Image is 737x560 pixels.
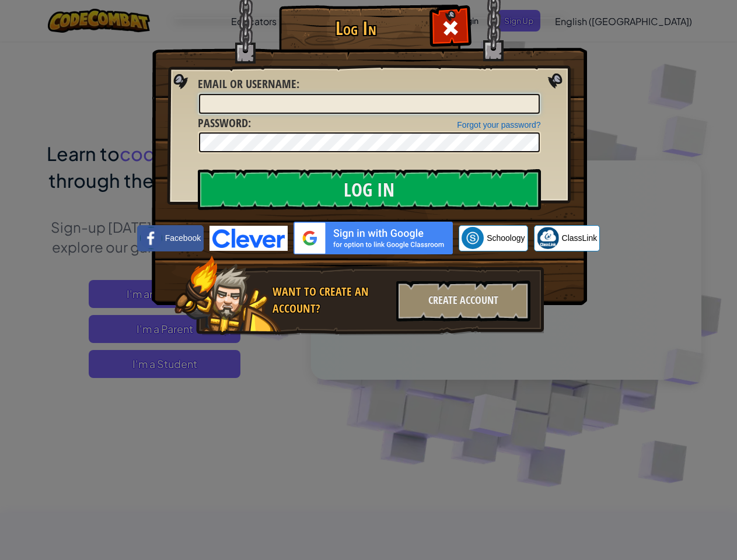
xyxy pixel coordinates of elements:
[140,227,162,249] img: facebook_small.png
[198,169,541,210] input: Log In
[537,227,559,249] img: classlink-logo-small.png
[198,115,251,132] label: :
[198,76,296,92] span: Email or Username
[165,232,201,244] span: Facebook
[462,227,484,249] img: schoology.png
[273,283,389,317] div: Want to create an account?
[209,226,288,251] img: clever-logo-blue.png
[198,115,248,131] span: Password
[396,281,530,321] div: Create Account
[282,18,431,38] h1: Log In
[457,120,540,129] a: Forgot your password?
[487,232,525,244] span: Schoology
[294,222,453,254] img: gplus_sso_button2.svg
[562,232,598,244] span: ClassLink
[198,76,299,93] label: :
